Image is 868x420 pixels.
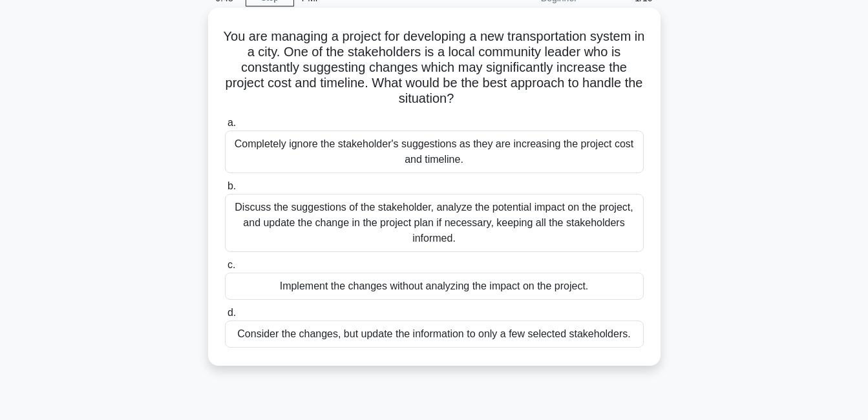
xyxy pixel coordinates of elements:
[225,194,644,252] div: Discuss the suggestions of the stakeholder, analyze the potential impact on the project, and upda...
[225,320,644,348] div: Consider the changes, but update the information to only a few selected stakeholders.
[224,28,645,107] h5: You are managing a project for developing a new transportation system in a city. One of the stake...
[225,131,644,173] div: Completely ignore the stakeholder's suggestions as they are increasing the project cost and timel...
[228,307,236,318] span: d.
[228,117,236,128] span: a.
[225,273,644,300] div: Implement the changes without analyzing the impact on the project.
[228,259,235,270] span: c.
[228,180,236,191] span: b.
